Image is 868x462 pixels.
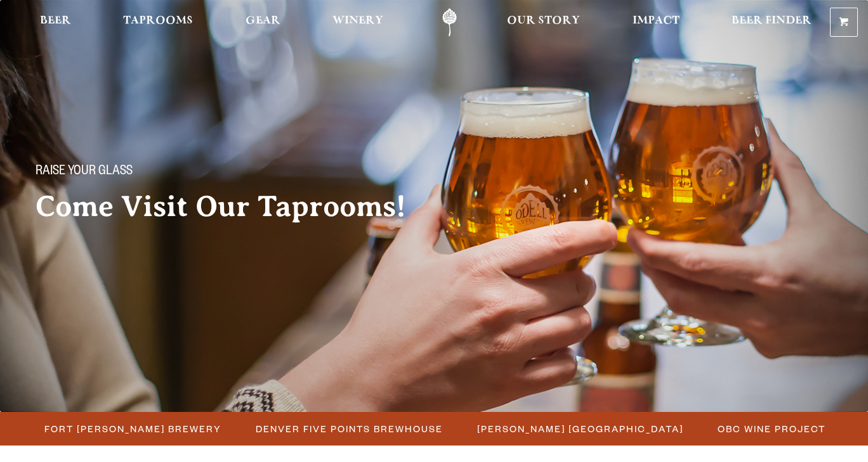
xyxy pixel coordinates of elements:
[115,8,201,37] a: Taprooms
[123,16,193,26] span: Taprooms
[37,420,228,438] a: Fort [PERSON_NAME] Brewery
[723,8,820,37] a: Beer Finder
[36,164,133,181] span: Raise your glass
[332,16,383,26] span: Winery
[499,8,588,37] a: Our Story
[237,8,289,37] a: Gear
[32,8,79,37] a: Beer
[40,16,71,26] span: Beer
[470,420,690,438] a: [PERSON_NAME] [GEOGRAPHIC_DATA]
[248,420,449,438] a: Denver Five Points Brewhouse
[426,8,473,37] a: Odell Home
[44,420,221,438] span: Fort [PERSON_NAME] Brewery
[624,8,688,37] a: Impact
[246,16,280,26] span: Gear
[477,420,683,438] span: [PERSON_NAME] [GEOGRAPHIC_DATA]
[36,191,431,222] h2: Come Visit Our Taprooms!
[710,420,832,438] a: OBC Wine Project
[507,16,580,26] span: Our Story
[324,8,391,37] a: Winery
[718,420,825,438] span: OBC Wine Project
[256,420,443,438] span: Denver Five Points Brewhouse
[732,16,812,26] span: Beer Finder
[633,16,680,26] span: Impact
